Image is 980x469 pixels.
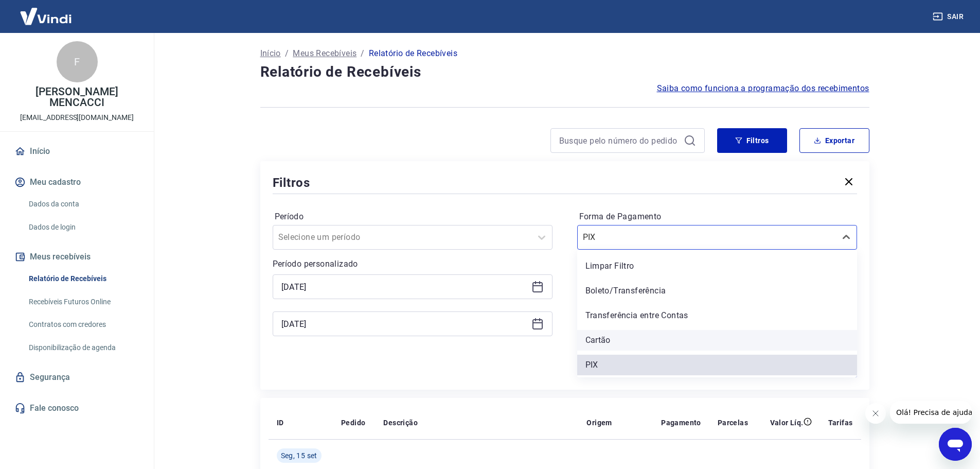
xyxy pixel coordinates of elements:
p: Pagamento [661,418,701,428]
a: Início [12,140,141,163]
p: / [361,47,364,60]
label: Período [275,211,550,223]
iframe: Mensagem da empresa [890,401,972,424]
p: / [285,47,289,60]
a: Dados de login [25,217,141,238]
div: Cartão [577,330,857,351]
span: Olá! Precisa de ajuda? [6,7,86,15]
button: Exportar [799,128,869,153]
p: Período personalizado [273,258,553,270]
p: Parcelas [718,418,748,428]
p: [EMAIL_ADDRESS][DOMAIN_NAME] [20,112,134,123]
p: Origem [586,418,612,428]
a: Disponibilização de agenda [25,337,141,358]
a: Recebíveis Futuros Online [25,291,141,312]
p: Relatório de Recebíveis [369,47,457,60]
h5: Filtros [273,175,311,191]
div: F [57,41,98,82]
p: ID [277,418,284,428]
button: Meus recebíveis [12,246,141,268]
button: Meu cadastro [12,171,141,194]
p: Pedido [341,418,365,428]
input: Data inicial [281,279,527,294]
label: Forma de Pagamento [579,211,855,223]
span: Seg, 15 set [281,450,317,461]
p: Valor Líq. [770,418,804,428]
a: Saiba como funciona a programação dos recebimentos [657,82,869,95]
iframe: Fechar mensagem [865,403,886,424]
img: Vindi [12,1,79,32]
a: Segurança [12,366,141,389]
p: [PERSON_NAME] MENCACCI [8,86,146,108]
div: PIX [577,355,857,375]
input: Busque pelo número do pedido [559,133,680,148]
button: Sair [931,7,968,26]
input: Data final [281,316,527,332]
p: Tarifas [828,418,853,428]
a: Fale conosco [12,397,141,420]
div: Transferência entre Contas [577,305,857,326]
h4: Relatório de Recebíveis [260,62,869,82]
a: Relatório de Recebíveis [25,268,141,289]
div: Boleto/Transferência [577,281,857,301]
a: Contratos com credores [25,314,141,335]
button: Filtros [717,128,787,153]
iframe: Botão para abrir a janela de mensagens [939,428,972,461]
p: Descrição [383,418,418,428]
a: Dados da conta [25,194,141,215]
div: Limpar Filtro [577,256,857,276]
a: Meus Recebíveis [293,47,357,60]
a: Início [260,47,281,60]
